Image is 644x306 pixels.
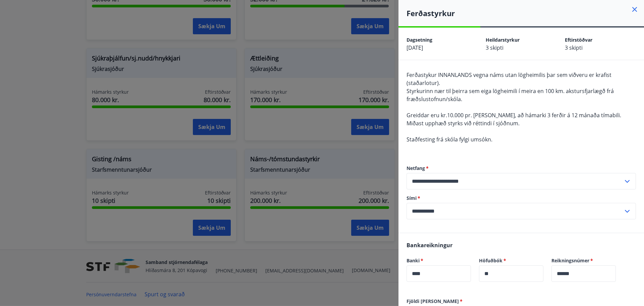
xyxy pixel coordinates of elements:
span: Eftirstöðvar [565,37,592,43]
span: [DATE] [407,44,423,51]
span: Greiddar eru kr.10.000 pr. [PERSON_NAME], að hámarki 3 ferðir á 12 mánaða tímabili. Miðast upphæð... [407,112,621,127]
span: Staðfesting frá skóla fylgi umsókn. [407,136,492,143]
span: 3 skipti [486,44,503,51]
label: Fjöldi [PERSON_NAME] [407,298,636,305]
label: Reikningsnúmer [551,257,616,264]
label: Höfuðbók [479,257,543,264]
label: Banki [407,257,471,264]
label: Netfang [407,165,636,172]
span: Ferðastykur INNANLANDS vegna náms utan lögheimilis þar sem viðveru er krafist (staðarlotur). [407,71,611,87]
label: Sími [407,195,636,202]
span: Dagsetning [407,37,432,43]
h4: Ferðastyrkur [407,8,644,18]
span: Styrkurinn nær til þeirra sem eiga lögheimili í meira en 100 km. akstursfjarlægð frá fræðslustofn... [407,87,614,103]
span: 3 skipti [565,44,583,51]
span: Bankareikningur [407,242,452,249]
span: Heildarstyrkur [486,37,520,43]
